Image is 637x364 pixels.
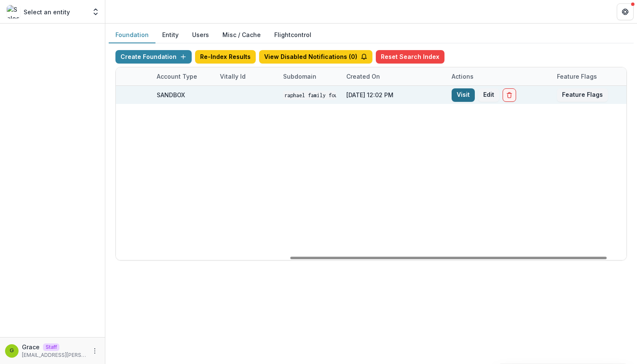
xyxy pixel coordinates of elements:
[557,88,608,102] button: Feature Flags
[447,67,552,85] div: Actions
[22,343,40,351] p: Grace
[341,72,385,81] div: Created on
[278,72,321,81] div: Subdomain
[552,72,602,81] div: Feature Flags
[274,30,311,39] a: Flightcontrol
[22,351,86,359] p: [EMAIL_ADDRESS][PERSON_NAME][DOMAIN_NAME]
[90,3,102,20] button: Open entity switcher
[283,91,409,100] code: Raphael Family Foundation Workflow Sandbox
[115,50,192,64] button: Create Foundation
[478,88,499,102] button: Edit
[155,27,185,43] button: Entity
[341,86,447,104] div: [DATE] 12:02 PM
[503,88,516,102] button: Delete Foundation
[157,90,185,99] div: SANDBOX
[259,50,372,64] button: View Disabled Notifications (0)
[109,27,155,43] button: Foundation
[24,8,70,16] p: Select an entity
[185,27,216,43] button: Users
[341,67,447,85] div: Created on
[152,67,215,85] div: Account Type
[376,50,444,64] button: Reset Search Index
[215,67,278,85] div: Vitally Id
[452,88,475,102] a: Visit
[90,346,100,356] button: More
[7,5,20,19] img: Select an entity
[617,3,634,20] button: Get Help
[447,72,479,81] div: Actions
[152,72,202,81] div: Account Type
[278,67,341,85] div: Subdomain
[43,343,59,351] p: Staff
[216,27,268,43] button: Misc / Cache
[215,72,251,81] div: Vitally Id
[10,348,14,353] div: Grace
[195,50,256,64] button: Re-Index Results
